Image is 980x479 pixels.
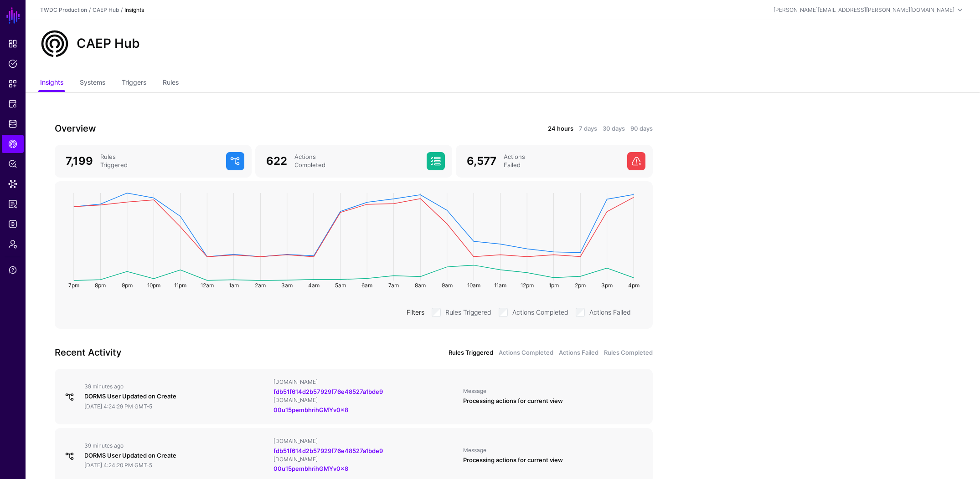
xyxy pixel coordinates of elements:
[559,348,598,357] a: Actions Failed
[575,282,586,289] text: 2pm
[40,6,87,13] a: TWDC Production
[84,383,266,390] div: 39 minutes ago
[8,39,17,48] span: Dashboard
[445,306,491,317] label: Rules Triggered
[467,154,496,168] span: 6,577
[174,282,186,289] text: 11pm
[201,282,214,289] text: 12am
[55,345,348,360] h3: Recent Activity
[601,282,613,289] text: 3pm
[266,154,287,168] span: 622
[308,282,320,289] text: 4am
[84,451,266,460] div: DORMS User Updated on Create
[2,95,24,113] a: Protected Systems
[603,124,625,133] a: 30 days
[273,465,348,472] a: 00u15pembhrihGMYv0x8
[467,282,480,289] text: 10am
[2,135,24,153] a: CAEP Hub
[255,282,266,289] text: 2am
[500,153,624,169] div: Actions Failed
[84,403,266,410] div: [DATE] 4:24:29 PM GMT-5
[463,387,645,395] div: Message
[463,447,645,454] div: Message
[463,456,645,465] div: Processing actions for current view
[273,378,455,386] div: [DOMAIN_NAME]
[589,306,631,317] label: Actions Failed
[122,75,146,92] a: Triggers
[512,306,568,317] label: Actions Completed
[549,282,559,289] text: 1pm
[2,35,24,53] a: Dashboard
[291,153,423,169] div: Actions Completed
[2,155,24,173] a: Policy Lens
[2,115,24,133] a: Identity Data Fabric
[8,179,17,189] span: Data Lens
[93,6,119,13] a: CAEP Hub
[97,153,222,169] div: Rules Triggered
[2,215,24,233] a: Logs
[84,442,266,449] div: 39 minutes ago
[5,5,21,25] a: SGNL
[388,282,399,289] text: 7am
[8,219,17,229] span: Logs
[124,6,144,13] strong: Insights
[415,282,426,289] text: 8am
[521,282,534,289] text: 12pm
[122,282,133,289] text: 9pm
[119,6,124,14] div: /
[2,75,24,93] a: Snippets
[147,282,160,289] text: 10pm
[163,75,179,92] a: Rules
[449,348,493,357] a: Rules Triggered
[8,79,17,88] span: Snippets
[8,139,17,148] span: CAEP Hub
[494,282,506,289] text: 11am
[604,348,653,357] a: Rules Completed
[2,55,24,73] a: Policies
[335,282,346,289] text: 5am
[84,462,266,469] div: [DATE] 4:24:20 PM GMT-5
[403,307,428,317] div: Filters
[8,199,17,209] span: Reports
[499,348,553,357] a: Actions Completed
[273,406,348,413] a: 00u15pembhrihGMYv0x8
[40,75,63,92] a: Insights
[68,282,79,289] text: 7pm
[95,282,106,289] text: 8pm
[2,195,24,213] a: Reports
[66,154,93,168] span: 7,199
[55,121,348,136] h3: Overview
[463,397,645,406] div: Processing actions for current view
[273,388,383,395] a: fdb51f614d2b57929f76e48527a1bde9
[87,6,93,14] div: /
[2,235,24,253] a: Admin
[8,59,17,68] span: Policies
[273,447,383,454] a: fdb51f614d2b57929f76e48527a1bde9
[8,99,17,108] span: Protected Systems
[273,456,455,463] div: [DOMAIN_NAME]
[273,397,455,404] div: [DOMAIN_NAME]
[273,438,455,445] div: [DOMAIN_NAME]
[630,124,653,133] a: 90 days
[579,124,597,133] a: 7 days
[628,282,640,289] text: 4pm
[8,119,17,128] span: Identity Data Fabric
[84,392,266,401] div: DORMS User Updated on Create
[2,175,24,193] a: Data Lens
[77,36,140,51] h2: CAEP Hub
[548,124,573,133] a: 24 hours
[229,282,239,289] text: 1am
[442,282,453,289] text: 9am
[8,265,17,275] span: Support
[774,6,954,14] div: [PERSON_NAME][EMAIL_ADDRESS][PERSON_NAME][DOMAIN_NAME]
[281,282,293,289] text: 3am
[80,75,105,92] a: Systems
[8,159,17,168] span: Policy Lens
[8,239,17,249] span: Admin
[361,282,372,289] text: 6am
